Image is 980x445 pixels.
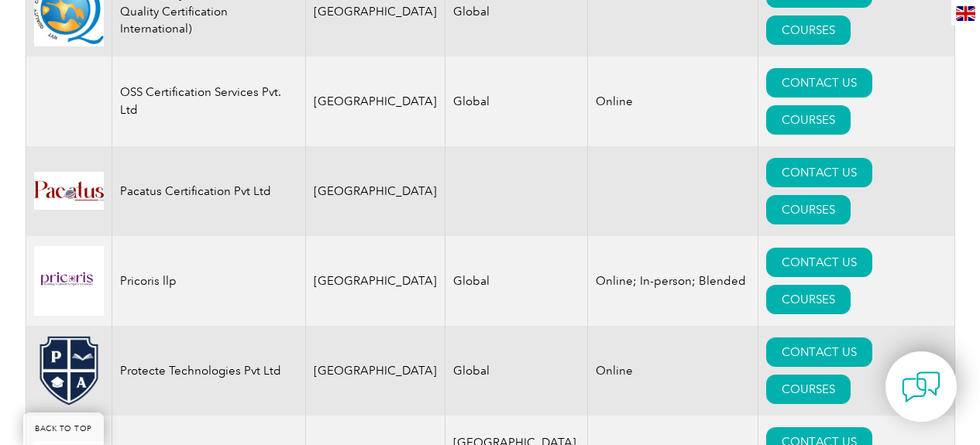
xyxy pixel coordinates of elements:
a: COURSES [766,285,851,314]
td: Global [445,326,587,416]
a: BACK TO TOP [23,412,104,445]
td: Global [445,56,587,146]
a: CONTACT US [766,158,872,187]
td: [GEOGRAPHIC_DATA] [305,236,445,326]
td: Pacatus Certification Pvt Ltd [112,146,305,236]
img: contact-chat.png [902,368,940,406]
td: Online [587,56,758,146]
a: COURSES [766,375,851,404]
img: a70504ba-a5a0-ef11-8a69-0022489701c2-logo.jpg [34,172,104,210]
td: [GEOGRAPHIC_DATA] [305,56,445,146]
a: CONTACT US [766,68,872,98]
td: Pricoris llp [112,236,305,326]
a: CONTACT US [766,248,872,277]
td: [GEOGRAPHIC_DATA] [305,326,445,416]
td: Online; In-person; Blended [587,236,758,326]
td: Protecte Technologies Pvt Ltd [112,326,305,416]
img: en [956,6,975,21]
a: CONTACT US [766,337,872,367]
td: OSS Certification Services Pvt. Ltd [112,56,305,146]
img: cda1a11f-79ac-ef11-b8e8-000d3acc3d9c-logo.png [34,336,104,406]
a: COURSES [766,15,851,45]
td: Global [445,236,587,326]
a: COURSES [766,195,851,224]
a: COURSES [766,105,851,135]
td: [GEOGRAPHIC_DATA] [305,146,445,236]
td: Online [587,326,758,416]
img: 143f1dc9-a173-f011-b4cc-000d3acb86eb-logo.jpg [34,246,104,316]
